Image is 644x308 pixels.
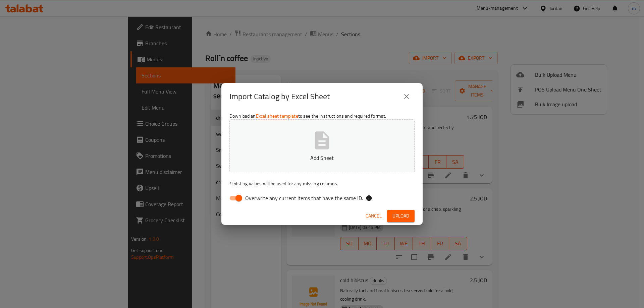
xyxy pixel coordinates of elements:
[221,110,423,207] div: Download an to see the instructions and required format.
[256,112,298,120] a: Excel sheet template
[229,91,330,102] h2: Import Catalog by Excel Sheet
[363,210,384,222] button: Cancel
[240,154,404,162] p: Add Sheet
[229,119,415,172] button: Add Sheet
[398,88,415,105] button: close
[366,212,382,220] span: Cancel
[366,195,372,201] svg: If the overwrite option isn't selected, then the items that match an existing ID will be ignored ...
[245,194,363,202] span: Overwrite any current items that have the same ID.
[387,210,415,222] button: Upload
[229,180,415,187] p: Existing values will be used for any missing columns.
[392,212,409,220] span: Upload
